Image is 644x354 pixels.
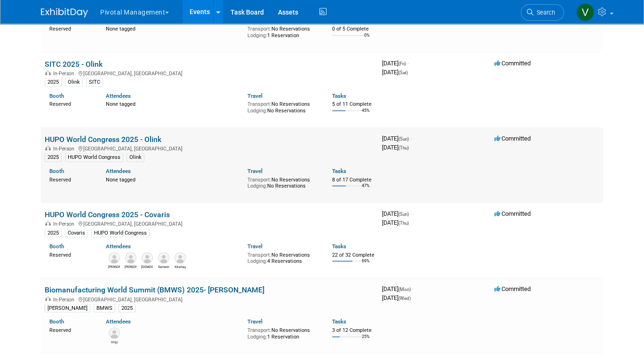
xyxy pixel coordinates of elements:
div: Reserved [49,175,92,183]
div: Akshay Dhingra [174,264,186,269]
img: Valerie Weld [576,3,594,21]
a: HUPO World Congress 2025 - Olink [45,135,161,144]
img: ExhibitDay [41,8,88,17]
span: Committed [494,60,531,67]
div: 0 of 5 Complete [332,26,374,32]
span: Transport: [247,177,271,183]
div: Rob Brown [108,264,120,269]
a: Booth [49,168,64,174]
div: [GEOGRAPHIC_DATA], [GEOGRAPHIC_DATA] [45,220,374,227]
span: (Sat) [398,70,408,75]
span: [DATE] [382,60,409,67]
div: 22 of 32 Complete [332,252,374,259]
div: No Reservations No Reservations [247,175,318,189]
span: [DATE] [382,144,409,151]
img: In-Person Event [45,297,51,301]
div: BMWS [94,304,115,313]
span: Committed [494,135,531,142]
a: Tasks [332,318,346,325]
a: Travel [247,318,262,325]
div: 2025 [45,229,62,237]
div: 2025 [45,153,62,162]
div: Sameer Vasantgadkar [158,264,169,269]
td: 47% [362,183,370,196]
div: Reserved [49,99,92,108]
span: In-Person [53,221,77,227]
div: [GEOGRAPHIC_DATA], [GEOGRAPHIC_DATA] [45,69,374,77]
a: Travel [247,93,262,99]
a: Attendees [106,243,131,250]
span: - [410,210,412,217]
span: (Thu) [398,145,409,150]
span: In-Person [53,297,77,303]
div: 5 of 11 Complete [332,101,374,108]
img: In-Person Event [45,71,51,75]
span: [DATE] [382,135,412,142]
a: Attendees [106,318,131,325]
span: In-Person [53,146,77,152]
img: In-Person Event [45,221,51,226]
img: Rob Brown [109,252,120,264]
span: [DATE] [382,210,412,217]
a: Search [521,4,564,21]
span: Lodging: [247,108,267,114]
div: None tagged [106,175,240,183]
span: Lodging: [247,183,267,189]
div: [GEOGRAPHIC_DATA], [GEOGRAPHIC_DATA] [45,144,374,152]
img: Sameer Vasantgadkar [158,252,169,264]
div: [GEOGRAPHIC_DATA], [GEOGRAPHIC_DATA] [45,295,374,303]
td: 0% [364,33,370,46]
td: 25% [362,334,370,347]
img: In-Person Event [45,146,51,150]
span: (Mon) [398,287,411,292]
div: HUPO World Congress [91,229,150,237]
div: HUPO World Congress [65,153,123,162]
div: Olink [127,153,144,162]
div: None tagged [106,24,240,32]
a: Biomanufacturing World Summit (BMWS) 2025- [PERSON_NAME] [45,285,264,294]
span: (Sun) [398,212,409,217]
span: [DATE] [382,219,409,226]
div: No Reservations 1 Reservation [247,24,318,39]
td: 45% [362,108,370,121]
div: Reserved [49,325,92,334]
span: - [410,135,412,142]
div: Debadeep (Deb) Bhattacharyya, Ph.D. [141,264,153,269]
div: None tagged [106,99,240,108]
span: Transport: [247,26,271,32]
span: [DATE] [382,69,408,76]
a: Booth [49,93,64,99]
span: (Fri) [398,61,406,66]
span: Committed [494,285,531,292]
a: Tasks [332,243,346,250]
span: (Thu) [398,220,409,226]
img: Debadeep (Deb) Bhattacharyya, Ph.D. [142,252,153,264]
div: No Reservations No Reservations [247,99,318,114]
div: No Reservations 1 Reservation [247,325,318,340]
a: Travel [247,168,262,174]
span: Committed [494,210,531,217]
div: Olink [65,78,83,87]
img: Akshay Dhingra [175,252,186,264]
a: SITC 2025 - Olink [45,60,103,69]
div: Patricia Daggett [125,264,136,269]
span: (Wed) [398,296,411,301]
a: Travel [247,243,262,250]
td: 69% [362,259,370,271]
span: Transport: [247,252,271,258]
a: Booth [49,318,64,325]
div: Unjy Park [108,339,120,345]
span: [DATE] [382,294,411,301]
span: Lodging: [247,334,267,340]
span: Transport: [247,101,271,107]
a: Tasks [332,168,346,174]
img: Patricia Daggett [125,252,136,264]
span: Transport: [247,327,271,333]
a: Attendees [106,93,131,99]
img: Unjy Park [109,328,120,339]
a: HUPO World Congress 2025 - Covaris [45,210,170,219]
span: - [412,285,413,292]
span: - [407,60,409,67]
div: [PERSON_NAME] [45,304,90,313]
span: Search [533,9,555,16]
